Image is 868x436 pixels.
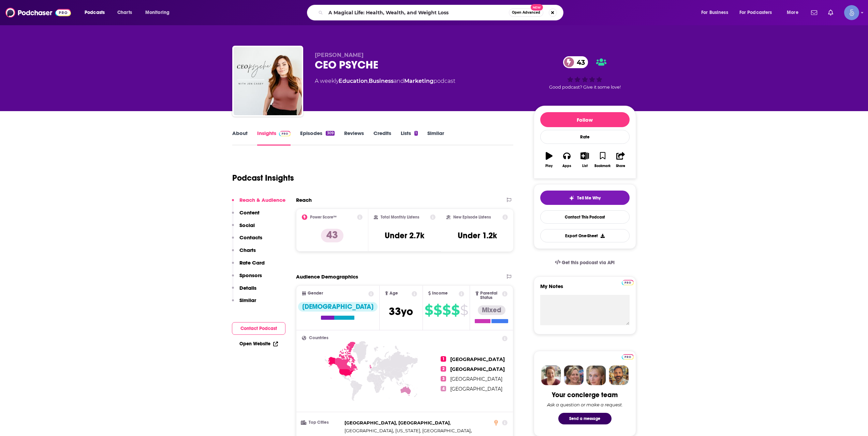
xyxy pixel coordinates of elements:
[558,413,612,424] button: Send a message
[239,234,262,241] p: Contacts
[450,356,505,362] span: [GEOGRAPHIC_DATA]
[315,77,455,85] div: A weekly podcast
[433,305,442,316] span: $
[117,8,132,17] span: Charts
[545,164,553,168] div: Play
[558,148,576,172] button: Apps
[373,130,391,146] a: Credits
[344,428,393,433] span: [GEOGRAPHIC_DATA]
[534,52,636,94] div: 43Good podcast? Give it some love!
[569,195,574,201] img: tell me why sparkle
[540,210,630,224] a: Contact This Podcast
[389,305,413,318] span: 33 yo
[232,130,248,146] a: About
[450,366,505,372] span: [GEOGRAPHIC_DATA]
[279,131,291,136] img: Podchaser Pro
[239,222,255,228] p: Social
[844,5,859,20] span: Logged in as Spiral5-G1
[381,215,419,220] h2: Total Monthly Listens
[232,173,294,183] h1: Podcast Insights
[309,336,328,340] span: Countries
[232,209,260,222] button: Content
[401,130,418,146] a: Lists1
[586,365,606,385] img: Jules Profile
[369,78,394,84] a: Business
[582,164,588,168] div: List
[239,197,285,203] p: Reach & Audience
[344,427,394,435] span: ,
[232,222,255,235] button: Social
[540,283,630,295] label: My Notes
[541,365,561,385] img: Sydney Profile
[577,195,601,201] span: Tell Me Why
[344,419,451,427] span: ,
[696,7,737,18] button: open menu
[385,230,424,241] h3: Under 2.7k
[549,85,621,90] span: Good podcast? Give it some love!
[300,130,334,146] a: Episodes309
[570,56,588,68] span: 43
[257,130,291,146] a: InsightsPodchaser Pro
[232,247,256,259] button: Charts
[451,305,459,316] span: $
[458,230,497,241] h3: Under 1.2k
[612,148,629,172] button: Share
[739,8,772,17] span: For Podcasters
[5,6,71,19] img: Podchaser - Follow, Share and Rate Podcasts
[549,254,620,271] a: Get this podcast via API
[395,428,471,433] span: [US_STATE], [GEOGRAPHIC_DATA]
[562,164,571,168] div: Apps
[540,112,630,127] button: Follow
[302,420,342,425] h3: Top Cities
[232,259,265,272] button: Rate Card
[368,78,369,84] span: ,
[339,78,368,84] a: Education
[141,7,178,18] button: open menu
[404,78,433,84] a: Marketing
[622,354,634,360] img: Podchaser Pro
[239,209,260,216] p: Content
[622,280,634,285] img: Podchaser Pro
[232,197,285,209] button: Reach & Audience
[594,148,612,172] button: Bookmark
[232,285,256,297] button: Details
[113,7,136,18] a: Charts
[145,8,170,17] span: Monitoring
[576,148,593,172] button: List
[594,164,610,168] div: Bookmark
[782,7,807,18] button: open menu
[531,4,543,11] span: New
[825,7,836,18] a: Show notifications dropdown
[326,7,509,18] input: Search podcasts, credits, & more...
[239,341,278,347] a: Open Website
[239,285,256,291] p: Details
[453,215,491,220] h2: New Episode Listens
[460,305,468,316] span: $
[85,8,105,17] span: Podcasts
[540,229,630,242] button: Export One-Sheet
[441,376,446,381] span: 3
[234,47,302,115] img: CEO PSYCHE
[432,291,448,296] span: Income
[616,164,625,168] div: Share
[735,7,782,18] button: open menu
[562,260,615,266] span: Get this podcast via API
[321,229,343,242] p: 43
[232,272,262,285] button: Sponsors
[552,391,618,399] div: Your concierge team
[564,365,584,385] img: Barbara Profile
[80,7,114,18] button: open menu
[239,247,256,253] p: Charts
[344,420,450,425] span: [GEOGRAPHIC_DATA], [GEOGRAPHIC_DATA]
[547,402,623,407] div: Ask a question or make a request.
[296,197,312,203] h2: Reach
[478,305,505,315] div: Mixed
[344,130,364,146] a: Reviews
[622,353,634,360] a: Pro website
[389,291,398,296] span: Age
[512,11,540,14] span: Open Advanced
[563,56,588,68] a: 43
[701,8,728,17] span: For Business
